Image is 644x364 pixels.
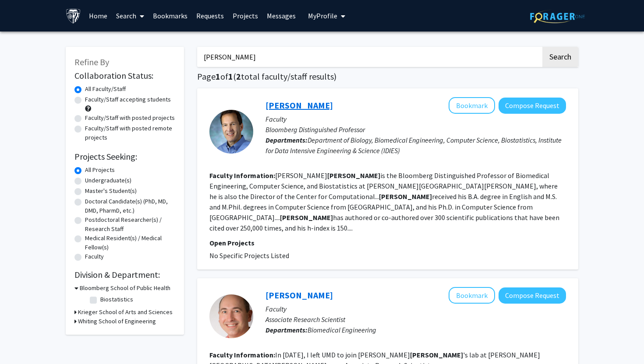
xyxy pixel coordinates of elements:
label: Doctoral Candidate(s) (PhD, MD, DMD, PharmD, etc.) [85,197,175,215]
a: Projects [228,0,262,31]
b: [PERSON_NAME] [327,171,380,180]
label: Medical Resident(s) / Medical Fellow(s) [85,234,175,252]
h1: Page of ( total faculty/staff results) [197,71,578,82]
span: 1 [228,71,233,82]
button: Compose Request to Alexey Zimin [499,287,566,304]
h3: Krieger School of Arts and Sciences [78,308,173,317]
p: Faculty [265,304,566,314]
a: [PERSON_NAME] [265,100,333,111]
b: [PERSON_NAME] [280,213,333,222]
label: Postdoctoral Researcher(s) / Research Staff [85,215,175,234]
button: Add Alexey Zimin to Bookmarks [449,287,495,304]
label: Master's Student(s) [85,186,137,196]
a: [PERSON_NAME] [265,290,333,301]
b: Departments: [265,136,308,144]
label: Biostatistics [100,295,133,304]
h2: Projects Seeking: [74,151,175,162]
label: All Faculty/Staff [85,84,126,94]
span: No Specific Projects Listed [209,251,289,260]
b: [PERSON_NAME] [410,350,463,359]
label: Faculty [85,252,104,261]
h2: Division & Department: [74,269,175,280]
p: Associate Research Scientist [265,314,566,325]
iframe: Chat [7,325,37,357]
p: Open Projects [209,238,566,248]
p: Faculty [265,114,566,124]
img: Johns Hopkins University Logo [66,8,81,24]
b: Faculty Information: [209,171,275,180]
a: Home [85,0,112,31]
a: Messages [262,0,300,31]
span: Biomedical Engineering [308,325,376,334]
span: Refine By [74,56,109,67]
a: Search [112,0,149,31]
b: Faculty Information: [209,350,275,359]
button: Add Steven Salzberg to Bookmarks [449,97,495,114]
h2: Collaboration Status: [74,70,175,81]
span: 2 [236,71,241,82]
label: Undergraduate(s) [85,176,131,185]
b: [PERSON_NAME] [379,192,432,201]
input: Search Keywords [197,47,541,67]
span: Department of Biology, Biomedical Engineering, Computer Science, Biostatistics, Institute for Dat... [265,136,562,155]
p: Bloomberg Distinguished Professor [265,124,566,135]
label: Faculty/Staff accepting students [85,95,171,104]
label: Faculty/Staff with posted projects [85,113,175,122]
button: Compose Request to Steven Salzberg [499,98,566,114]
span: 1 [216,71,220,82]
a: Bookmarks [149,0,192,31]
a: Requests [192,0,228,31]
label: All Projects [85,165,115,175]
h3: Bloomberg School of Public Health [80,283,170,293]
img: ForagerOne Logo [530,10,585,23]
label: Faculty/Staff with posted remote projects [85,124,175,142]
fg-read-more: [PERSON_NAME] is the Bloomberg Distinguished Professor of Biomedical Engineering, Computer Scienc... [209,171,559,232]
b: Departments: [265,325,308,334]
span: My Profile [308,11,337,20]
button: Search [542,47,578,67]
h3: Whiting School of Engineering [78,317,156,326]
